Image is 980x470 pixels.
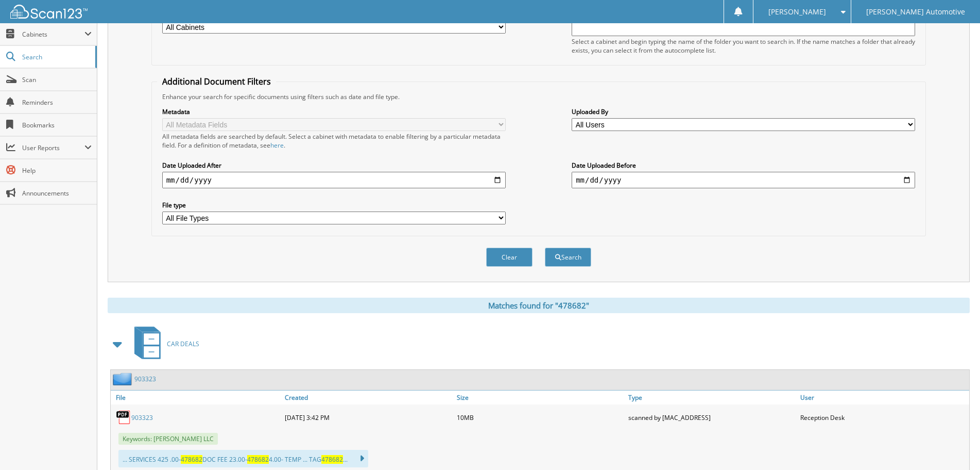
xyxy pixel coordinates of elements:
span: Scan [22,75,92,84]
button: Clear [486,248,532,267]
span: User Reports [22,143,84,152]
div: Reception Desk [798,407,969,428]
span: 478682 [247,455,269,464]
img: folder2.png [113,372,134,385]
label: File type [162,201,506,209]
iframe: Chat Widget [929,420,980,470]
label: Metadata [162,107,506,116]
button: Search [545,248,591,267]
input: start [162,172,506,188]
div: ... SERVICES 425 .00- DOC FEE 23.00- 4.00- TEMP ... TAG ... [118,450,368,467]
label: Date Uploaded Before [572,161,915,170]
label: Date Uploaded After [162,161,506,170]
a: User [798,391,969,404]
a: Size [454,391,626,404]
legend: Additional Document Filters [157,76,276,87]
span: [PERSON_NAME] Automotive [866,9,965,15]
span: Keywords: [PERSON_NAME] LLC [118,433,218,445]
span: CAR DEALS [167,339,199,348]
a: 903323 [131,413,153,422]
span: 478682 [321,455,343,464]
div: All metadata fields are searched by default. Select a cabinet with metadata to enable filtering b... [162,132,506,150]
a: 903323 [134,375,156,383]
div: Select a cabinet and begin typing the name of the folder you want to search in. If the name match... [572,37,915,55]
img: scan123-logo-white.svg [10,5,88,19]
a: File [111,391,282,404]
span: Cabinets [22,30,84,39]
a: Created [282,391,454,404]
span: Help [22,166,92,175]
img: PDF.png [116,410,131,425]
span: Search [22,53,90,61]
span: Announcements [22,189,92,198]
a: here [270,141,284,150]
label: Uploaded By [572,107,915,116]
input: end [572,172,915,188]
div: 10MB [454,407,626,428]
a: Type [626,391,797,404]
div: Matches found for "478682" [108,298,970,313]
span: Bookmarks [22,121,92,129]
div: [DATE] 3:42 PM [282,407,454,428]
div: Enhance your search for specific documents using filters such as date and file type. [157,92,921,101]
span: 478682 [181,455,202,464]
div: scanned by [MAC_ADDRESS] [626,407,797,428]
span: Reminders [22,98,92,107]
span: [PERSON_NAME] [768,9,826,15]
a: CAR DEALS [128,323,199,364]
